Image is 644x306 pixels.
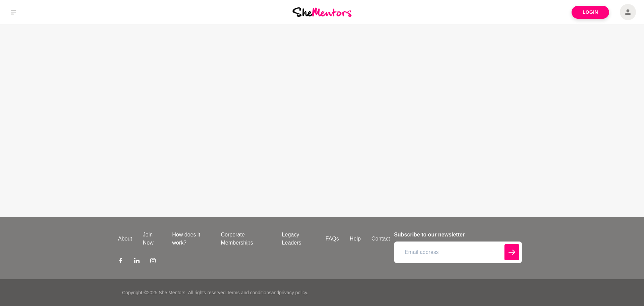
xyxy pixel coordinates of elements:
a: Instagram [150,258,156,266]
img: She Mentors Logo [292,7,352,16]
a: Terms and conditions [227,290,271,295]
a: Contact [366,235,395,243]
a: Facebook [118,258,123,266]
a: FAQs [320,235,344,243]
a: LinkedIn [134,258,140,266]
a: Help [344,235,366,243]
input: Email address [394,242,522,263]
a: How does it work? [167,231,215,247]
h4: Subscribe to our newsletter [394,231,522,239]
a: privacy policy [279,290,307,295]
a: Login [572,6,609,19]
a: Corporate Memberships [215,231,276,247]
a: About [113,235,138,243]
p: Copyright © 2025 She Mentors . [122,289,186,296]
p: All rights reserved. and . [188,289,308,296]
a: Legacy Leaders [276,231,320,247]
a: Join Now [138,231,167,247]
